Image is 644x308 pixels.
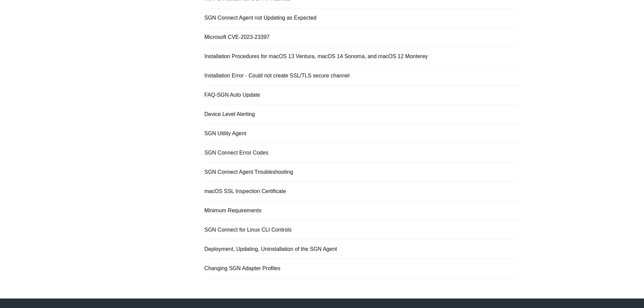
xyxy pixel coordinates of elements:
[205,208,262,213] a: Minimum Requirements
[205,169,293,175] a: SGN Connect Agent Troubleshooting
[205,111,255,117] a: Device Level Alerting
[205,92,260,98] a: FAQ-SGN Auto Update
[205,15,317,21] a: SGN Connect Agent not Updating as Expected
[205,150,268,156] a: SGN Connect Error Codes
[205,53,428,59] a: Installation Procedures for macOS 13 Ventura, macOS 14 Sonoma, and macOS 12 Monterey
[205,188,286,194] a: macOS SSL Inspection Certificate
[205,265,281,271] a: Changing SGN Adapter Profiles
[205,131,246,136] a: SGN Utility Agent
[205,73,350,78] a: Installation Error - Could not create SSL/TLS secure channel
[205,246,337,252] a: Deployment, Updating, Uninstallation of the SGN Agent
[205,227,292,233] a: SGN Connect for Linux CLI Controls
[205,34,270,40] a: Microsoft CVE-2023-23397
